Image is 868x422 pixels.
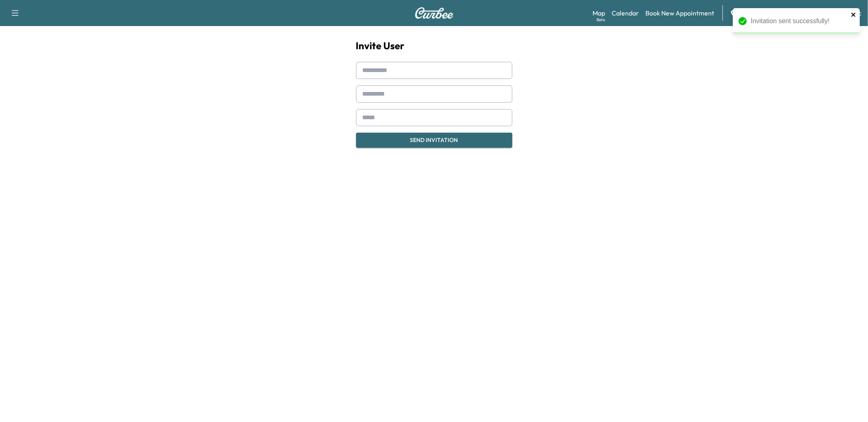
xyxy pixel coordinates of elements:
[593,8,605,18] a: MapBeta
[415,7,454,19] img: Curbee Logo
[645,8,714,18] a: Book New Appointment
[597,17,605,23] div: Beta
[851,11,857,18] button: close
[356,133,512,148] button: Send Invitation
[356,39,512,52] h1: Invite User
[751,16,848,26] div: Invitation sent successfully!
[612,8,639,18] a: Calendar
